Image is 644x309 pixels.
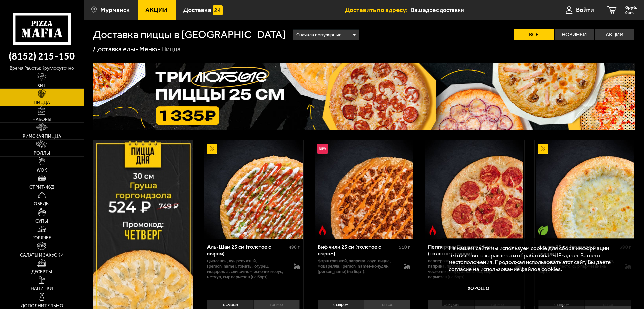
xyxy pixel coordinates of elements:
span: Десерты [31,270,52,274]
label: Новинки [555,29,594,40]
span: Напитки [31,286,53,291]
span: Сначала популярные [296,29,341,41]
p: На нашем сайте мы используем cookie для сбора информации технического характера и обрабатываем IP... [449,245,624,273]
a: Доставка еды- [93,45,138,53]
img: Новинка [317,144,328,154]
span: Войти [576,7,594,13]
img: Пепперони Пиканто 25 см (толстое с сыром) [425,140,523,238]
img: Акционный [538,144,548,154]
img: Вегетарианское блюдо [538,225,548,235]
input: Ваш адрес доставки [411,4,540,16]
span: Супы [35,219,48,224]
a: НовинкаОстрое блюдоБиф чили 25 см (толстое с сыром) [314,140,414,238]
a: АкционныйАль-Шам 25 см (толстое с сыром) [203,140,303,238]
span: Доставить по адресу: [345,7,411,13]
img: Острое блюдо [428,225,438,235]
img: Биф чили 25 см (толстое с сыром) [315,140,413,238]
p: цыпленок, лук репчатый, [PERSON_NAME], томаты, огурец, моцарелла, сливочно-чесночный соус, кетчуп... [207,258,287,280]
span: Пицца [34,100,50,105]
label: Все [514,29,554,40]
img: Аль-Шам 25 см (толстое с сыром) [204,140,302,238]
h1: Доставка пиццы в [GEOGRAPHIC_DATA] [93,29,286,40]
span: Стрит-фуд [29,185,54,190]
span: Обеды [34,202,50,206]
span: Римская пицца [23,134,61,139]
span: Дополнительно [21,304,63,308]
span: 0 руб. [625,5,637,10]
span: 510 г [399,244,410,250]
span: Мурманск [100,7,130,13]
a: Острое блюдоПепперони Пиканто 25 см (толстое с сыром) [424,140,524,238]
label: Акции [595,29,634,40]
img: 4 сыра 25 см (толстое с сыром) [536,140,634,238]
span: Роллы [34,151,50,156]
div: Аль-Шам 25 см (толстое с сыром) [207,244,287,257]
span: 490 г [289,244,300,250]
span: Наборы [32,117,51,122]
div: Пепперони Пиканто 25 см (толстое с сыром) [428,244,508,257]
span: 0 шт. [625,11,637,15]
a: АкционныйВегетарианское блюдо4 сыра 25 см (толстое с сыром) [535,140,635,238]
button: Хорошо [449,279,509,299]
span: Хит [37,83,46,88]
p: фарш говяжий, паприка, соус-пицца, моцарелла, [PERSON_NAME]-кочудян, [PERSON_NAME] (на борт). [318,258,397,274]
a: Меню- [139,45,160,53]
span: Акции [145,7,168,13]
span: Доставка [183,7,211,13]
span: Салаты и закуски [20,253,64,258]
div: Пицца [161,45,181,54]
div: Биф чили 25 см (толстое с сыром) [318,244,397,257]
span: WOK [37,168,47,173]
span: Горячее [32,236,51,240]
img: 15daf4d41897b9f0e9f617042186c801.svg [213,5,223,15]
p: пепперони, сыр Моцарелла, мед, паприка, пармезан, сливочно-чесночный соус, халапеньо, сыр пармеза... [428,258,508,280]
img: Острое блюдо [317,225,328,235]
img: Акционный [207,144,217,154]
